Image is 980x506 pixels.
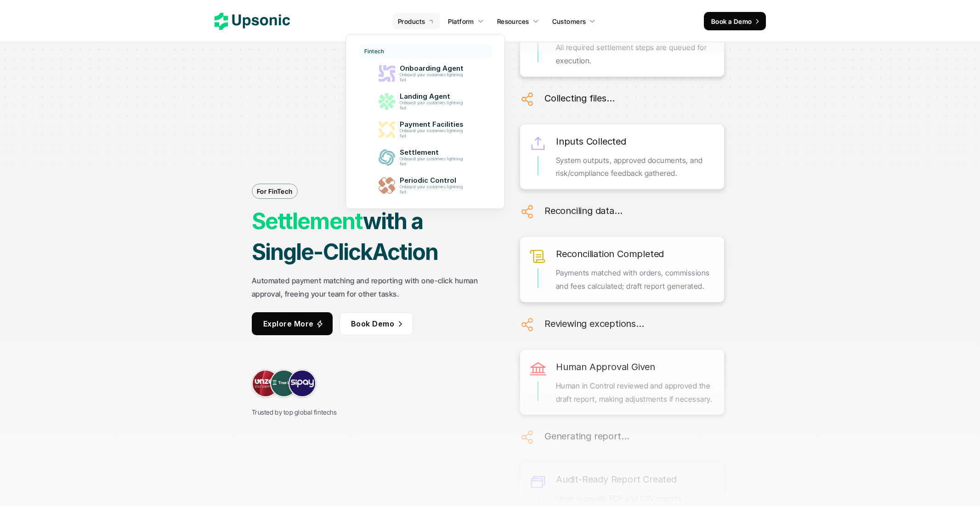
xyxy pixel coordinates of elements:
strong: Action [372,238,437,265]
a: Landing AgentOnboard your customers lightning fast [359,89,492,114]
strong: Automated payment matching and reporting with one-click human approval, freeing your team for oth... [252,276,480,298]
a: SettlementOnboard your customers lightning fast [359,145,492,170]
p: All required settlement steps are queued for execution. [556,41,715,67]
p: Onboard your customers lightning fast [400,185,467,195]
p: Explore More [263,317,314,331]
a: Products [392,13,440,29]
p: Fintech [364,48,384,55]
p: Onboarding Agent [400,64,468,73]
h6: Generating report… [544,428,629,444]
p: System outputs, approved documents, and risk/compliance feedback gathered. [556,154,715,180]
p: Customers [552,17,586,26]
p: Trusted by top global fintechs [252,406,337,418]
p: Periodic Control [400,176,468,185]
p: Products [398,17,425,26]
p: Onboard your customers lightning fast [400,73,467,83]
p: Resources [497,17,529,26]
strong: Settlement [252,208,363,235]
a: Payment FacilitiesOnboard your customers lightning fast [359,117,492,142]
a: Onboarding AgentOnboard your customers lightning fast [359,61,492,86]
p: Payment Facilities [400,120,468,129]
a: Explore More [252,312,333,335]
p: Landing Agent [400,92,468,101]
p: Settlement [400,148,468,157]
h6: Audit-Ready Report Created [556,472,677,487]
a: Book Demo [339,312,413,335]
p: Human in Control reviewed and approved the draft report, making adjustments if necessary. [556,379,715,406]
p: Payments matched with orders, commissions and fees calculated; draft report generated. [556,266,715,293]
h6: Human Approval Given [556,359,655,375]
h6: Inputs Collected [556,134,626,149]
h6: Collecting files… [544,90,615,106]
p: Book a Demo [711,17,752,26]
a: Periodic ControlOnboard your customers lightning fast [359,173,492,198]
p: Onboard your customers lightning fast [400,101,467,111]
p: Platform [448,17,474,26]
a: Book a Demo [704,12,766,30]
p: For FinTech [257,186,293,196]
p: Onboard your customers lightning fast [400,129,467,139]
p: Book Demo [351,317,394,331]
p: Onboard your customers lightning fast [400,157,467,167]
h6: Reviewing exceptions… [544,316,644,332]
strong: with a Single-Click [252,208,427,265]
h6: Reconciling data… [544,203,623,219]
h6: Reconciliation Completed [556,246,664,262]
